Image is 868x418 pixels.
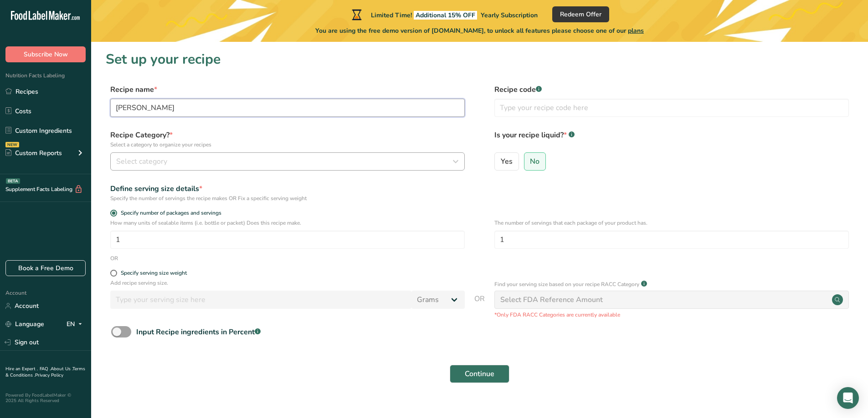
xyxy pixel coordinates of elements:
span: Redeem Offer [560,10,601,19]
input: Type your recipe code here [494,99,849,117]
span: OR [474,293,485,319]
div: OR [110,254,118,262]
div: Limited Time! [350,9,538,20]
button: Subscribe Now [5,46,86,62]
span: Continue [465,368,494,379]
span: Additional 15% OFF [414,11,477,20]
p: How many units of sealable items (i.e. bottle or packet) Does this recipe make. [110,219,465,227]
label: Recipe name [110,84,465,95]
a: Terms & Conditions . [5,366,85,378]
a: Hire an Expert . [5,366,38,372]
a: Language [5,316,44,332]
button: Select category [110,152,465,171]
input: Type your recipe name here [110,99,465,117]
h1: Set up your recipe [106,49,853,70]
div: Specify serving size weight [121,270,187,277]
span: Yearly Subscription [481,11,538,20]
div: Input Recipe ingredients in Percent [136,327,261,337]
div: Select FDA Reference Amount [500,294,603,305]
div: NEW [5,142,19,147]
a: FAQ . [40,366,51,372]
label: Is your recipe liquid? [494,130,849,149]
a: About Us . [51,366,72,372]
div: EN [67,319,86,330]
p: *Only FDA RACC Categories are currently available [494,311,849,319]
span: Specify number of packages and servings [117,210,221,217]
div: Powered By FoodLabelMaker © 2025 All Rights Reserved [5,393,86,403]
div: Define serving size details [110,183,465,194]
div: Specify the number of servings the recipe makes OR Fix a specific serving weight [110,194,465,202]
div: BETA [6,178,20,184]
label: Recipe code [494,84,849,95]
p: Add recipe serving size. [110,279,465,287]
button: Redeem Offer [552,6,609,22]
span: Yes [501,157,513,166]
div: Open Intercom Messenger [837,387,859,409]
p: The number of servings that each package of your product has. [494,219,849,227]
button: Continue [450,365,509,383]
a: Book a Free Demo [5,260,86,276]
span: Select category [116,156,167,167]
span: You are using the free demo version of [DOMAIN_NAME], to unlock all features please choose one of... [315,26,644,35]
span: No [530,157,539,166]
a: Privacy Policy [35,372,63,378]
p: Find your serving size based on your recipe RACC Category [494,280,639,288]
input: Type your serving size here [110,291,411,309]
span: Subscribe Now [24,50,68,59]
span: plans [628,26,644,35]
p: Select a category to organize your recipes [110,141,465,149]
label: Recipe Category? [110,130,465,149]
div: Custom Reports [5,148,62,158]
